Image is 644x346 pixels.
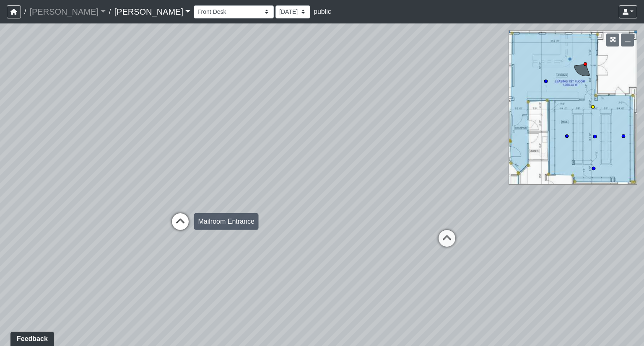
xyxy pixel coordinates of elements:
[314,8,331,15] span: public
[194,213,259,230] div: Mailroom Entrance
[29,3,106,20] a: [PERSON_NAME]
[6,329,56,346] iframe: Ybug feedback widget
[21,3,29,20] span: /
[114,3,190,20] a: [PERSON_NAME]
[106,3,114,20] span: /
